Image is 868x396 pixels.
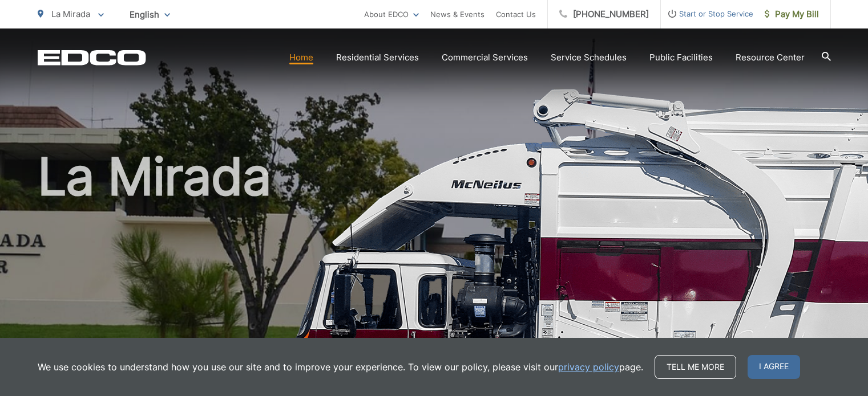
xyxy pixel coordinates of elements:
[649,51,713,64] a: Public Facilities
[736,51,805,64] a: Resource Center
[336,51,419,64] a: Residential Services
[121,5,179,25] span: English
[364,7,419,21] a: About EDCO
[558,360,619,374] a: privacy policy
[442,51,528,64] a: Commercial Services
[748,355,800,379] span: I agree
[38,360,643,374] p: We use cookies to understand how you use our site and to improve your experience. To view our pol...
[551,51,627,64] a: Service Schedules
[496,7,536,21] a: Contact Us
[765,7,819,21] span: Pay My Bill
[38,50,146,66] a: EDCD logo. Return to the homepage.
[51,9,90,19] span: La Mirada
[430,7,485,21] a: News & Events
[289,51,313,64] a: Home
[655,355,736,379] a: Tell me more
